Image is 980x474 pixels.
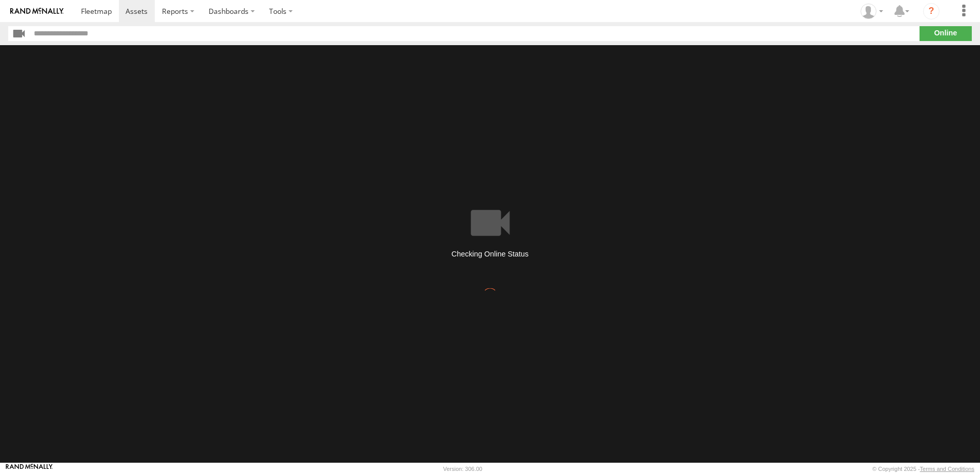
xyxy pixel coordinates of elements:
div: Version: 306.00 [443,466,482,472]
a: Terms and Conditions [920,466,974,472]
a: Visit our Website [6,464,53,474]
i: ? [923,3,940,19]
img: rand-logo.svg [10,8,64,15]
div: omar hernandez [857,4,887,19]
div: © Copyright 2025 - [872,466,974,472]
